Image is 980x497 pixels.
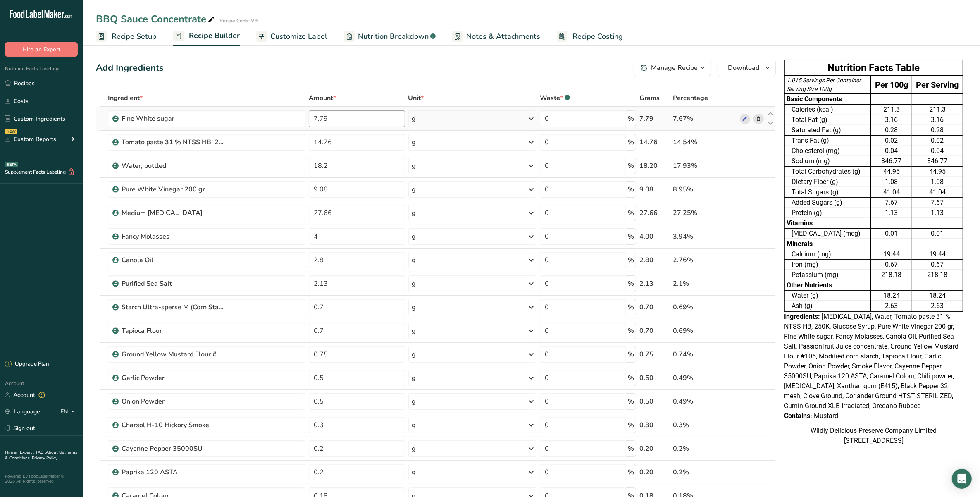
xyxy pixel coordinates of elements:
[673,467,737,477] div: 0.2%
[873,198,910,208] div: 7.67
[358,31,429,42] span: Nutrition Breakdown
[784,156,871,167] td: Sodium (mg)
[112,31,157,42] span: Recipe Setup
[784,239,871,249] td: Minerals
[914,301,961,311] div: 2.63
[784,177,871,187] td: Dietary Fiber (g)
[412,137,416,147] div: g
[412,161,416,171] div: g
[122,161,225,171] div: Water, bottled
[5,162,18,167] div: BETA
[673,93,708,103] span: Percentage
[639,467,670,477] div: 0.20
[873,208,910,218] div: 1.13
[784,426,963,446] div: Wildly Delicious Preserve Company Limited [STREET_ADDRESS]
[408,93,424,103] span: Unit
[5,135,56,143] div: Custom Reports
[412,302,416,312] div: g
[873,229,910,239] div: 0.01
[219,17,258,24] div: Recipe Code: V9
[873,125,910,135] div: 0.28
[189,30,240,41] span: Recipe Builder
[784,260,871,270] td: Iron (mg)
[639,279,670,289] div: 2.13
[914,270,961,280] div: 218.18
[639,397,670,406] div: 0.50
[673,326,737,336] div: 0.69%
[914,105,961,115] div: 211.3
[914,136,961,146] div: 0.02
[818,86,832,92] span: 100g
[96,12,216,26] div: BBQ Sauce Concentrate
[784,60,963,76] th: Nutrition Facts Table
[784,270,871,280] td: Potassium (mg)
[309,93,336,103] span: Amount
[122,302,225,312] div: Starch Ultra-sperse M (Corn Starch)
[873,301,910,311] div: 2.63
[412,444,416,454] div: g
[572,31,623,42] span: Recipe Costing
[784,198,871,208] td: Added Sugars (g)
[873,156,910,166] div: 846.77
[639,161,670,171] div: 18.20
[5,449,77,461] a: Terms & Conditions .
[122,397,225,406] div: Onion Powder
[787,76,869,85] div: 1.015 Servings Per Container
[466,31,540,42] span: Notes & Attachments
[270,31,327,42] span: Customize Label
[412,349,416,359] div: g
[873,249,910,259] div: 19.44
[122,208,225,218] div: Medium [MEDICAL_DATA]
[673,397,737,406] div: 0.49%
[871,76,912,94] td: Per 100g
[784,167,871,177] td: Total Carbohydrates (g)
[914,208,961,218] div: 1.13
[122,279,225,289] div: Purified Sea Salt
[784,412,812,420] span: Contains:
[784,208,871,218] td: Protein (g)
[46,449,66,455] a: About Us .
[784,280,871,291] td: Other Nutrients
[784,146,871,156] td: Cholesterol (mg)
[122,444,225,454] div: Cayenne Pepper 35000SU
[873,146,910,156] div: 0.04
[412,279,416,289] div: g
[412,420,416,430] div: g
[639,420,670,430] div: 0.30
[673,161,737,171] div: 17.93%
[36,449,46,455] a: FAQ .
[639,114,670,124] div: 7.79
[639,232,670,241] div: 4.00
[784,218,871,229] td: Vitamins
[914,187,961,197] div: 41.04
[122,326,225,336] div: Tapioca Flour
[914,125,961,135] div: 0.28
[873,270,910,280] div: 218.18
[784,115,871,125] td: Total Fat (g)
[122,373,225,383] div: Garlic Powder
[412,397,416,406] div: g
[122,184,225,194] div: Pure White Vinegar 200 gr
[952,469,972,489] div: Open Intercom Messenger
[60,407,78,417] div: EN
[412,208,416,218] div: g
[673,255,737,265] div: 2.76%
[639,93,660,103] span: Grams
[639,373,670,383] div: 0.50
[673,279,737,289] div: 2.1%
[5,474,78,484] div: Powered By FoodLabelMaker © 2025 All Rights Reserved
[122,255,225,265] div: Canola Oil
[718,60,776,76] button: Download
[122,420,225,430] div: Charsol H-10 Hickory Smoke
[412,255,416,265] div: g
[914,146,961,156] div: 0.04
[873,291,910,301] div: 18.24
[673,349,737,359] div: 0.74%
[5,449,34,455] a: Hire an Expert .
[540,93,570,103] div: Waste
[96,27,157,46] a: Recipe Setup
[873,187,910,197] div: 41.04
[412,373,416,383] div: g
[873,136,910,146] div: 0.02
[639,302,670,312] div: 0.70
